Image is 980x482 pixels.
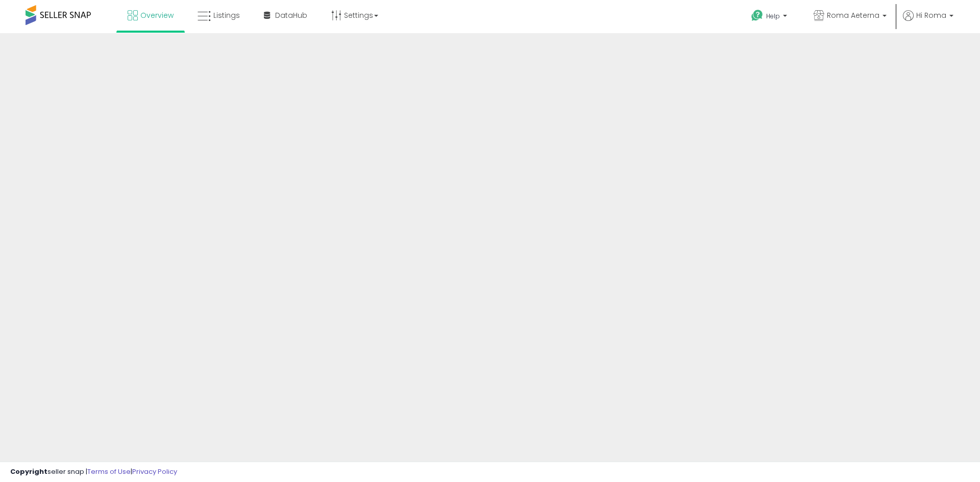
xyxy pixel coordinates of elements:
[140,10,174,20] span: Overview
[766,12,780,20] span: Help
[213,10,240,20] span: Listings
[751,9,764,22] i: Get Help
[916,10,946,20] span: Hi Roma
[743,2,797,33] a: Help
[903,10,953,33] a: Hi Roma
[275,10,307,20] span: DataHub
[827,10,879,20] span: Roma Aeterna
